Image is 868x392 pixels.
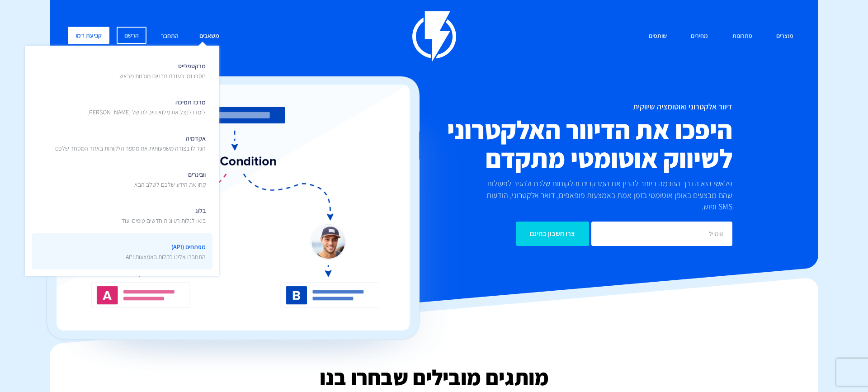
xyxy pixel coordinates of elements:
span: מרקטפלייס [119,59,206,80]
p: קחו את הידע שלכם לשלב הבא [134,180,206,189]
a: מוצרים [769,27,800,46]
span: וובינרים [134,168,206,189]
span: בלוג [122,204,206,225]
a: מרקטפלייסחסכו זמן בעזרת תבניות מוכנות מראש [32,52,212,89]
h1: דיוור אלקטרוני ואוטומציה שיווקית [380,102,732,111]
a: קביעת דמו [68,27,109,44]
span: מפתחים (API) [126,240,206,261]
p: פלאשי היא הדרך החכמה ביותר להבין את המבקרים והלקוחות שלכם ולהגיב לפעולות שהם מבצעים באופן אוטומטי... [472,178,733,213]
p: בואו לגלות רעיונות חדשים טיפים ועוד [122,216,206,225]
a: אקדמיההגדילו בצורה משמעותית את מספר הלקוחות באתר המסחר שלכם [32,125,212,161]
a: מחירים [684,27,715,46]
span: מרכז תמיכה [87,95,206,117]
a: וובינריםקחו את הידע שלכם לשלב הבא [32,161,212,197]
span: אקדמיה [55,132,206,153]
p: חסכו זמן בעזרת תבניות מוכנות מראש [119,71,206,80]
a: משאבים [193,27,226,46]
h2: היפכו את הדיוור האלקטרוני לשיווק אוטומטי מתקדם [380,116,732,173]
input: צרו חשבון בחינם [516,222,589,246]
a: פתרונות [726,27,759,46]
a: שותפים [642,27,674,46]
a: מפתחים (API)התחברו אלינו בקלות באמצעות API [32,233,212,269]
a: בלוגבואו לגלות רעיונות חדשים טיפים ועוד [32,197,212,233]
input: אימייל [591,222,732,246]
a: התחבר [154,27,185,46]
h2: מותגים מובילים שבחרו בנו [50,366,818,390]
a: הרשם [117,27,146,44]
p: התחברו אלינו בקלות באמצעות API [126,252,206,261]
a: מרכז תמיכהלימדו לנצל את מלוא היכולת של [PERSON_NAME] [32,89,212,125]
p: הגדילו בצורה משמעותית את מספר הלקוחות באתר המסחר שלכם [55,144,206,153]
p: לימדו לנצל את מלוא היכולת של [PERSON_NAME] [87,108,206,117]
